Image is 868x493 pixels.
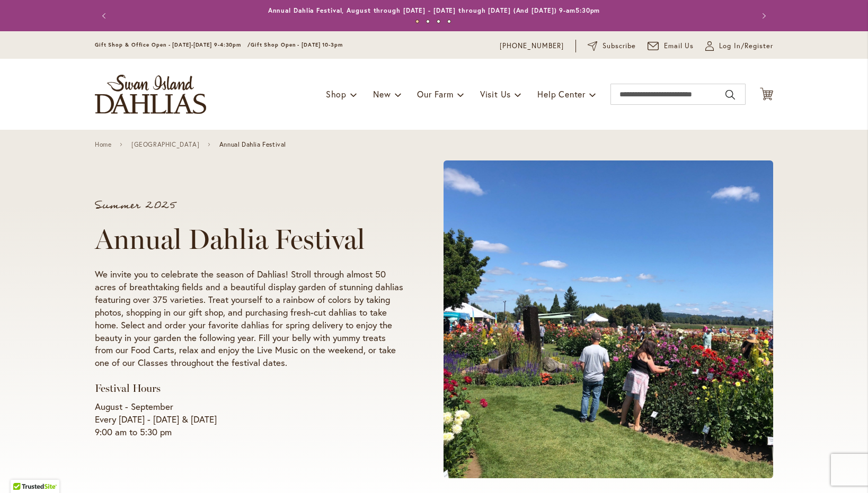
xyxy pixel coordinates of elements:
a: Home [95,141,111,148]
span: Our Farm [417,88,453,100]
button: Next [752,5,773,26]
span: Help Center [537,88,586,100]
button: 1 of 4 [415,20,419,23]
button: 2 of 4 [426,20,430,23]
span: Shop [326,88,347,100]
a: [PHONE_NUMBER] [500,41,564,51]
a: Annual Dahlia Festival, August through [DATE] - [DATE] through [DATE] (And [DATE]) 9-am5:30pm [268,6,600,14]
span: Annual Dahlia Festival [219,141,286,148]
button: Previous [95,5,116,26]
button: 4 of 4 [447,20,451,23]
h3: Festival Hours [95,382,403,395]
h1: Annual Dahlia Festival [95,223,403,255]
span: Visit Us [480,88,511,100]
a: Email Us [648,41,694,51]
p: We invite you to celebrate the season of Dahlias! Stroll through almost 50 acres of breathtaking ... [95,268,403,370]
span: Gift Shop & Office Open - [DATE]-[DATE] 9-4:30pm / [95,41,251,48]
span: Gift Shop Open - [DATE] 10-3pm [251,41,343,48]
span: New [373,88,391,100]
a: [GEOGRAPHIC_DATA] [131,141,199,148]
span: Subscribe [603,41,636,51]
button: 3 of 4 [437,20,440,23]
a: Subscribe [588,41,636,51]
p: Summer 2025 [95,200,403,211]
a: store logo [95,75,206,114]
span: Log In/Register [719,41,773,51]
span: Email Us [664,41,694,51]
p: August - September Every [DATE] - [DATE] & [DATE] 9:00 am to 5:30 pm [95,400,403,438]
a: Log In/Register [705,41,773,51]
